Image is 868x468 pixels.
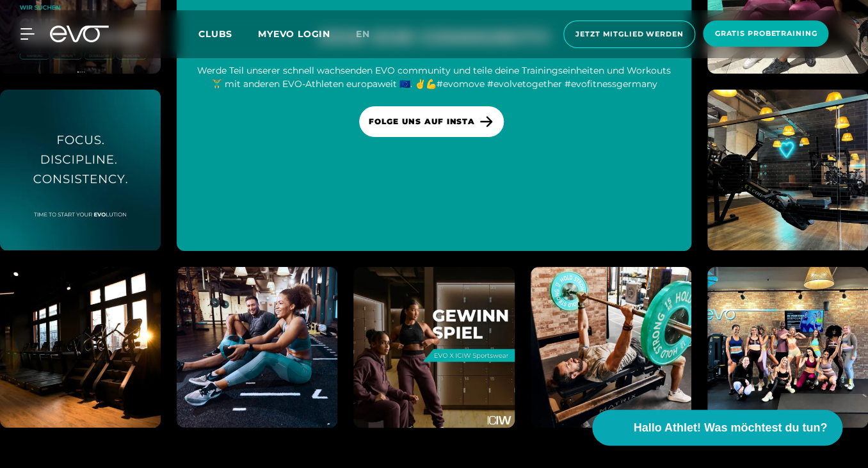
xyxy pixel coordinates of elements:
button: Hallo Athlet! Was möchtest du tun? [592,410,842,446]
img: evofitness instagram [177,267,337,428]
span: en [356,28,370,40]
a: FOLGE UNS AUF INSTA [359,106,504,137]
div: Werde Teil unserer schnell wachsenden EVO community und teile deine Trainingseinheiten und Workou... [192,64,676,91]
a: en [356,27,385,42]
img: evofitness instagram [707,267,868,428]
span: Jetzt Mitglied werden [575,29,683,40]
span: Gratis Probetraining [714,28,817,39]
a: MYEVO LOGIN [258,28,330,40]
img: evofitness instagram [531,267,691,428]
img: evofitness instagram [346,259,522,435]
a: Gratis Probetraining [699,20,832,48]
span: Clubs [198,28,232,40]
img: evofitness instagram [707,90,868,250]
span: Hallo Athlet! Was möchtest du tun? [633,419,827,437]
span: FOLGE UNS AUF INSTA [369,116,475,127]
a: evofitness instagram [353,267,514,428]
a: Clubs [198,28,258,40]
a: Jetzt Mitglied werden [559,20,699,48]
